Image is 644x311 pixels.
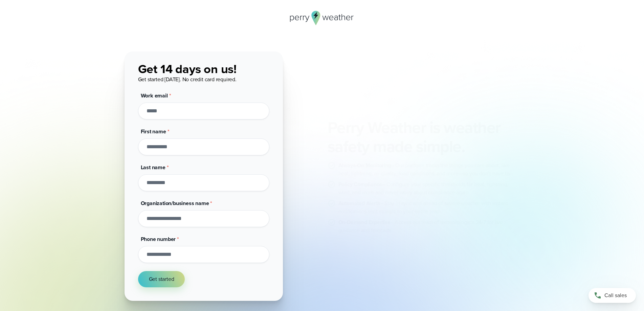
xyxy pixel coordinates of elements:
a: Call sales [589,288,636,303]
span: Get started [DATE]. No credit card required. [138,75,237,83]
span: Get started [149,275,174,283]
span: Get 14 days on us! [138,60,237,78]
span: First name [141,128,166,135]
button: Get started [138,271,185,287]
span: Phone number [141,235,176,243]
span: Work email [141,92,168,99]
span: Last name [141,163,165,171]
span: Organization/business name [141,199,209,207]
span: Call sales [604,291,627,299]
